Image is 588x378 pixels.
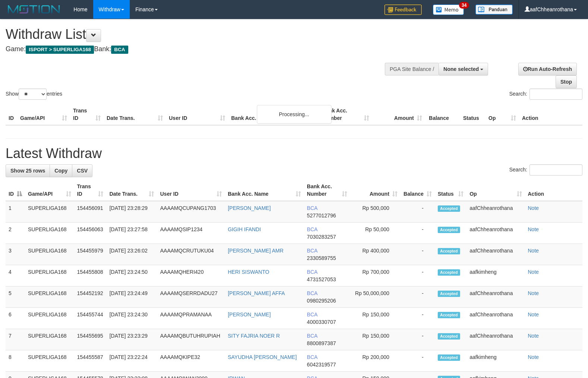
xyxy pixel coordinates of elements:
td: 3 [6,244,25,265]
span: Accepted [438,205,460,212]
a: Note [528,226,539,232]
th: Status: activate to sort column ascending [435,180,466,201]
th: Trans ID: activate to sort column ascending [74,180,107,201]
span: Accepted [438,227,460,233]
td: AAAAMQPRAMANAA [157,308,224,329]
td: aafChheanrothana [466,244,525,265]
th: Action [525,180,583,201]
td: 7 [6,329,25,350]
th: Game/API: activate to sort column ascending [25,180,74,201]
td: [DATE] 23:27:58 [106,223,157,244]
td: Rp 150,000 [350,329,401,350]
td: SUPERLIGA168 [25,223,74,244]
td: SUPERLIGA168 [25,244,74,265]
td: 154455744 [74,308,107,329]
td: SUPERLIGA168 [25,308,74,329]
img: panduan.png [475,4,513,15]
span: Copy 8800897387 to clipboard [307,340,336,346]
img: Button%20Memo.svg [433,4,464,15]
span: BCA [307,354,317,360]
td: SUPERLIGA168 [25,286,74,308]
td: AAAAMQKIPE32 [157,350,224,372]
span: Copy 4000330707 to clipboard [307,319,336,325]
span: ISPORT > SUPERLIGA168 [26,46,94,54]
a: Note [528,269,539,275]
th: ID [6,104,17,125]
td: [DATE] 23:24:30 [106,308,157,329]
span: BCA [307,205,317,211]
td: SUPERLIGA168 [25,329,74,350]
td: Rp 700,000 [350,265,401,286]
img: MOTION_logo.png [6,4,62,15]
h4: Game: Bank: [6,46,384,53]
h1: Withdraw List [6,27,384,42]
td: AAAAMQBUTUHRUPIAH [157,329,224,350]
td: 6 [6,308,25,329]
span: Accepted [438,248,460,254]
input: Search: [529,89,582,100]
a: Note [528,205,539,211]
span: BCA [307,226,317,232]
a: HERI SISWANTO [228,269,269,275]
td: AAAAMQCUPANG1703 [157,201,224,223]
span: Show 25 rows [10,168,45,174]
td: - [400,201,435,223]
span: None selected [443,66,479,72]
td: aafChheanrothana [466,201,525,223]
img: Feedback.jpg [384,4,422,15]
td: [DATE] 23:26:02 [106,244,157,265]
select: Showentries [19,89,47,100]
a: [PERSON_NAME] [228,312,271,317]
td: 154452192 [74,286,107,308]
td: [DATE] 23:28:29 [106,201,157,223]
label: Search: [509,164,582,176]
th: Amount: activate to sort column ascending [350,180,401,201]
th: Balance: activate to sort column ascending [400,180,435,201]
div: PGA Site Balance / [385,63,438,75]
span: Copy 4731527053 to clipboard [307,276,336,282]
th: Op [485,104,519,125]
td: 154455808 [74,265,107,286]
span: BCA [307,269,317,275]
th: Date Trans.: activate to sort column ascending [106,180,157,201]
span: Copy 0980295206 to clipboard [307,298,336,304]
div: Processing... [257,105,331,124]
th: Bank Acc. Number: activate to sort column ascending [304,180,350,201]
td: 1 [6,201,25,223]
th: ID: activate to sort column descending [6,180,25,201]
td: - [400,329,435,350]
th: Trans ID [70,104,104,125]
th: User ID [166,104,228,125]
span: Accepted [438,333,460,340]
th: Bank Acc. Name [228,104,319,125]
td: 154455695 [74,329,107,350]
a: Show 25 rows [6,164,50,177]
td: aafChheanrothana [466,223,525,244]
td: AAAAMQCRUTUKU04 [157,244,224,265]
td: Rp 50,000,000 [350,286,401,308]
td: Rp 150,000 [350,308,401,329]
a: [PERSON_NAME] AFFA [228,290,285,296]
span: Copy 2330589755 to clipboard [307,255,336,261]
a: Stop [556,75,577,88]
td: SUPERLIGA168 [25,201,74,223]
td: - [400,223,435,244]
a: Note [528,333,539,339]
span: BCA [307,290,317,296]
td: 154455979 [74,244,107,265]
span: BCA [307,333,317,339]
a: SAYUDHA [PERSON_NAME] [228,354,297,360]
span: Copy 5277012796 to clipboard [307,213,336,219]
td: AAAAMQHERI420 [157,265,224,286]
td: Rp 400,000 [350,244,401,265]
td: aafkimheng [466,265,525,286]
button: None selected [438,63,488,75]
td: aafChheanrothana [466,286,525,308]
td: [DATE] 23:22:24 [106,350,157,372]
td: [DATE] 23:24:49 [106,286,157,308]
th: User ID: activate to sort column ascending [157,180,224,201]
span: Accepted [438,269,460,276]
label: Show entries [6,89,62,100]
td: 2 [6,223,25,244]
th: Date Trans. [104,104,166,125]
